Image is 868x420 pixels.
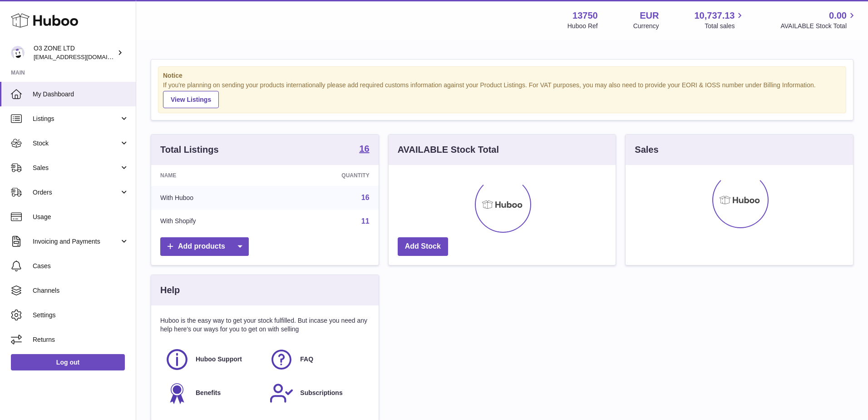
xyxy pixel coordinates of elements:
a: 11 [361,217,370,225]
a: Add Stock [398,237,448,256]
span: Invoicing and Payments [33,237,119,246]
span: Listings [33,115,119,123]
span: Total sales [705,22,745,30]
div: If you're planning on sending your products internationally please add required customs informati... [163,81,841,108]
a: 16 [359,144,369,155]
a: 10,737.13 Total sales [694,10,745,30]
span: 10,737.13 [694,10,735,22]
span: Orders [33,188,119,197]
span: [EMAIL_ADDRESS][DOMAIN_NAME] [34,53,133,60]
h3: AVAILABLE Stock Total [398,144,499,156]
td: With Huboo [151,186,274,210]
span: Cases [33,262,129,270]
h3: Total Listings [160,144,219,156]
span: FAQ [300,355,313,364]
strong: EUR [640,10,659,22]
th: Quantity [274,165,379,186]
a: View Listings [163,91,219,108]
span: AVAILABLE Stock Total [780,22,857,30]
a: 0.00 AVAILABLE Stock Total [780,10,857,30]
strong: Notice [163,71,841,80]
span: Stock [33,139,119,148]
td: With Shopify [151,210,274,233]
a: 16 [361,194,370,201]
span: My Dashboard [33,90,129,99]
a: FAQ [269,347,365,372]
a: Add products [160,237,249,256]
a: Subscriptions [269,381,365,405]
span: Sales [33,164,119,172]
h3: Sales [635,144,658,156]
span: 0.00 [829,10,847,22]
span: Subscriptions [300,389,342,397]
strong: 13750 [572,10,598,22]
span: Returns [33,335,129,344]
div: Currency [633,22,659,30]
div: O3 ZONE LTD [34,44,115,61]
h3: Help [160,284,180,296]
th: Name [151,165,274,186]
span: Usage [33,213,129,221]
div: Huboo Ref [567,22,598,30]
span: Channels [33,286,129,295]
p: Huboo is the easy way to get your stock fulfilled. But incase you need any help here's our ways f... [160,316,370,334]
a: Huboo Support [165,347,260,372]
strong: 16 [359,144,369,153]
span: Benefits [196,389,221,397]
a: Benefits [165,381,260,405]
a: Log out [11,354,125,370]
img: hello@o3zoneltd.co.uk [11,46,25,60]
span: Huboo Support [196,355,242,364]
span: Settings [33,311,129,320]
